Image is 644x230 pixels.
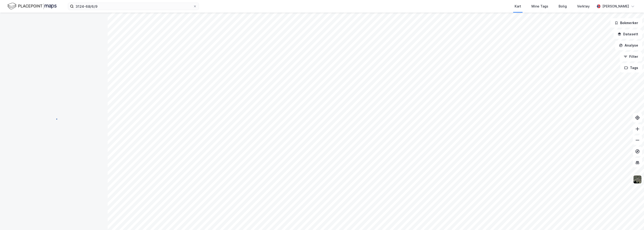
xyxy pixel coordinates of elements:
[615,41,642,50] button: Analyse
[633,175,642,184] img: 9k=
[611,18,642,28] button: Bokmerker
[620,52,642,61] button: Filter
[602,4,629,9] div: [PERSON_NAME]
[7,2,57,10] img: logo.f888ab2527a4732fd821a326f86c7f29.svg
[620,63,642,73] button: Tags
[577,4,590,9] div: Verktøy
[515,4,521,9] div: Kart
[621,208,644,230] iframe: Chat Widget
[614,29,642,39] button: Datasett
[621,208,644,230] div: Kontrollprogram for chat
[50,115,58,122] img: spinner.a6d8c91a73a9ac5275cf975e30b51cfb.svg
[74,3,193,10] input: Søk på adresse, matrikkel, gårdeiere, leietakere eller personer
[559,4,567,9] div: Bolig
[531,4,548,9] div: Mine Tags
